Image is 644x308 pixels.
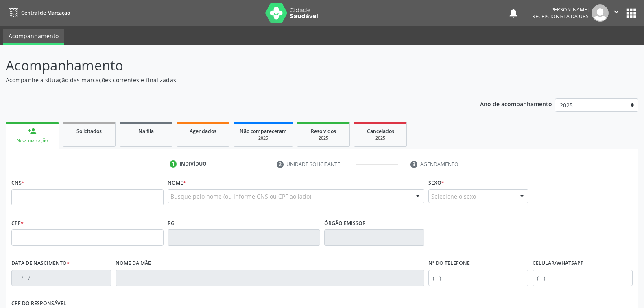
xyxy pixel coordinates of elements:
[508,7,519,19] button: notifications
[6,6,70,20] a: Central de Marcação
[303,135,344,141] div: 2025
[311,128,336,135] span: Resolvidos
[11,217,24,229] label: CPF
[367,128,394,135] span: Cancelados
[324,217,366,229] label: Órgão emissor
[240,128,287,135] span: Não compareceram
[428,270,528,286] input: (__) _____-_____
[592,4,609,22] img: img
[116,257,151,270] label: Nome da mãe
[168,177,186,189] label: Nome
[533,270,633,286] input: (__) _____-_____
[609,4,624,22] button: 
[138,128,154,135] span: Na fila
[624,6,638,20] button: apps
[428,177,444,189] label: Sexo
[240,135,287,141] div: 2025
[6,76,449,84] p: Acompanhe a situação das marcações correntes e finalizadas
[28,127,37,135] div: person_add
[11,257,70,270] label: Data de nascimento
[76,128,102,135] span: Solicitados
[170,160,177,168] div: 1
[428,257,470,270] label: Nº do Telefone
[612,7,621,16] i: 
[532,6,589,13] div: [PERSON_NAME]
[179,160,207,168] div: Indivíduo
[360,135,401,141] div: 2025
[190,128,216,135] span: Agendados
[11,138,53,144] div: Nova marcação
[168,217,175,229] label: RG
[3,29,64,45] a: Acompanhamento
[11,177,24,189] label: CNS
[533,257,584,270] label: Celular/WhatsApp
[11,270,111,286] input: __/__/____
[431,192,476,201] span: Selecione o sexo
[6,55,449,76] p: Acompanhamento
[21,9,70,16] span: Central de Marcação
[532,13,589,20] span: Recepcionista da UBS
[170,192,311,201] span: Busque pelo nome (ou informe CNS ou CPF ao lado)
[480,98,552,109] p: Ano de acompanhamento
